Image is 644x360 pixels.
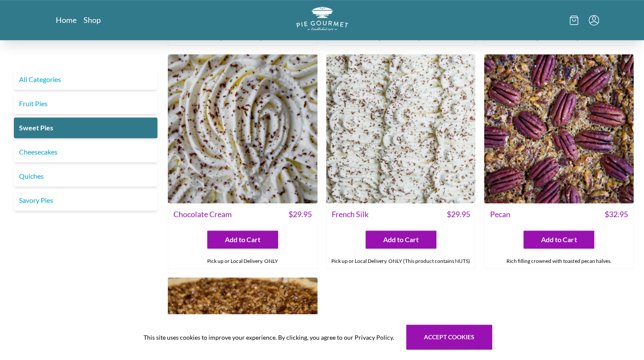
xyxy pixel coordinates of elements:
button: Menu [589,15,599,25]
a: Logo [296,7,348,33]
span: Add to Cart [541,234,577,245]
img: Pecan [484,54,634,204]
span: Add to Cart [383,234,419,245]
a: Quiches [14,166,157,186]
span: $ 29.95 [288,208,312,220]
a: Shop [83,15,101,25]
div: Pick up or Local Delivery. ONLY [168,254,317,268]
div: Rich filling crowned with toasted pecan halves. [484,254,633,268]
a: Savory Pies [14,190,157,211]
button: Add to Cart [365,231,436,249]
span: Add to Cart [225,234,260,245]
div: Pick up or Local Delivery. ONLY (This product contains NUTS) [327,254,475,268]
img: logo [296,7,348,31]
button: Add to Cart [207,231,278,249]
span: French Silk [332,208,368,220]
span: Pecan [490,208,510,220]
a: Sweet Pies [14,117,157,138]
a: Home [56,15,77,25]
span: $ 32.95 [605,208,628,220]
span: $ 29.95 [446,208,470,220]
span: Chocolate Cream [173,208,232,220]
img: French Silk [326,54,476,204]
span: This site uses cookies to improve your experience. By clicking, you agree to our Privacy Policy. [144,333,394,342]
a: All Categories [14,69,157,90]
button: Add to Cart [523,231,594,249]
a: Cheesecakes [14,142,157,162]
img: Chocolate Cream [168,54,317,204]
button: Accept cookies [406,325,492,350]
a: Fruit Pies [14,93,157,114]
